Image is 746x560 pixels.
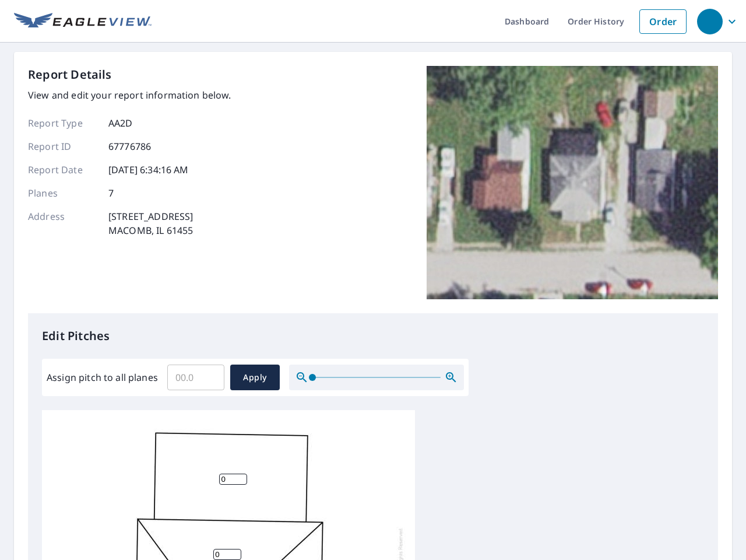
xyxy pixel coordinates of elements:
label: Assign pitch to all planes [47,370,158,384]
p: 7 [108,186,114,200]
span: Apply [240,370,270,385]
p: Report ID [28,139,98,153]
input: 00.0 [167,361,224,394]
p: Address [28,209,98,237]
a: Order [639,9,687,34]
p: View and edit your report information below. [28,88,231,102]
p: Planes [28,186,98,200]
p: [DATE] 6:34:16 AM [108,163,189,177]
p: 67776786 [108,139,151,153]
p: Report Details [28,66,112,83]
button: Apply [230,365,280,390]
p: Report Type [28,116,98,130]
p: Edit Pitches [42,327,704,345]
p: AA2D [108,116,133,130]
img: Top image [427,66,718,299]
p: [STREET_ADDRESS] MACOMB, IL 61455 [108,209,193,237]
p: Report Date [28,163,98,177]
img: EV Logo [14,13,152,30]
